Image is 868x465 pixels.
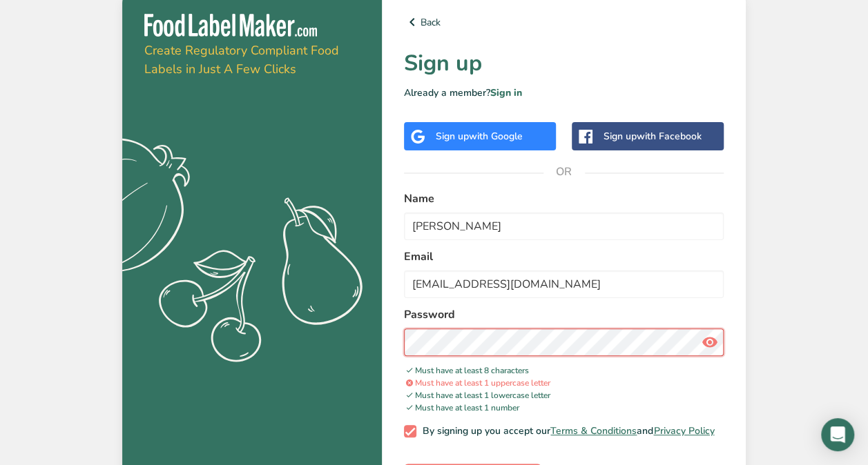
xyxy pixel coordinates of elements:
[404,306,724,323] label: Password
[404,14,724,30] a: Back
[543,151,585,192] span: OR
[637,130,702,143] span: with Facebook
[404,248,724,265] label: Email
[404,365,529,376] span: Must have at least 8 characters
[550,424,637,437] a: Terms & Conditions
[404,402,519,413] span: Must have at least 1 number
[821,418,854,451] div: Open Intercom Messenger
[416,425,715,437] span: By signing up you accept our and
[490,86,522,99] a: Sign in
[653,424,714,437] a: Privacy Policy
[404,270,724,298] input: email@example.com
[404,190,724,207] label: Name
[404,212,724,240] input: John Doe
[469,130,523,143] span: with Google
[404,390,550,401] span: Must have at least 1 lowercase letter
[144,42,339,77] span: Create Regulatory Compliant Food Labels in Just A Few Clicks
[436,129,523,144] div: Sign up
[404,377,550,388] span: Must have at least 1 uppercase letter
[144,14,317,37] img: Food Label Maker
[404,86,724,100] p: Already a member?
[604,129,702,144] div: Sign up
[404,47,724,80] h1: Sign up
